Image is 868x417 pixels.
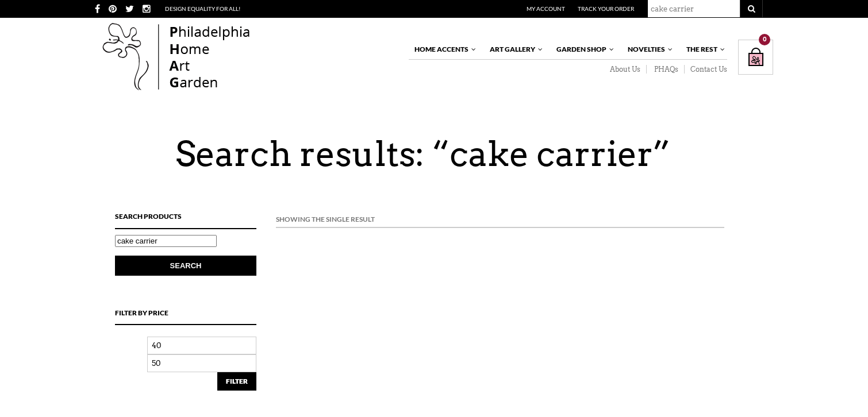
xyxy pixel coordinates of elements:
h1: Search results: “cake carrier” [95,133,750,175]
a: The Rest [681,40,726,59]
button: Search [115,256,256,276]
em: Showing the single result [276,214,375,225]
input: Search products… [115,235,217,247]
a: Contact Us [685,65,727,74]
input: Max price [147,354,256,372]
div: 0 [759,34,770,45]
a: Art Gallery [484,40,544,59]
button: Filter [217,372,256,391]
a: Novelties [622,40,674,59]
h4: Filter by price [115,307,256,326]
a: Track Your Order [578,5,634,12]
a: PHAQs [647,65,685,74]
a: Home Accents [409,40,477,59]
input: Min price [147,337,256,354]
a: Garden Shop [551,40,615,59]
a: About Us [602,65,647,74]
h4: Search Products [115,211,256,229]
a: My Account [527,5,565,12]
